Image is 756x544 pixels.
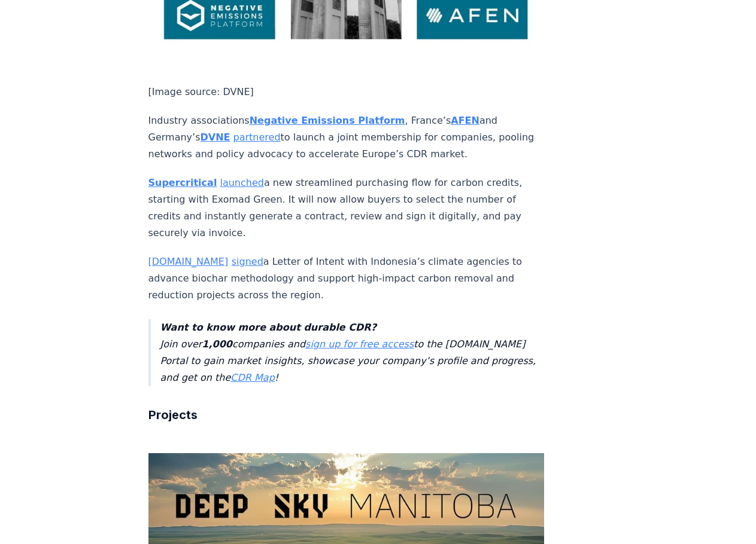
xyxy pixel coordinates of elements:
[148,84,545,100] p: [Image source: DVNE]
[232,256,263,267] a: signed
[202,338,232,350] strong: 1,000
[148,177,217,188] a: Supercritical
[148,112,545,163] p: Industry associations , France’s and Germany’s to launch a joint membership for companies, poolin...
[148,408,198,422] strong: Projects
[305,338,414,350] a: sign up for free access
[160,322,536,383] em: Join over companies and to the [DOMAIN_NAME] Portal to gain market insights, showcase your compan...
[250,115,405,126] a: Negative Emissions Platform
[160,322,377,333] strong: Want to know more about durable CDR?
[148,253,545,304] p: a Letter of Intent with Indonesia’s climate agencies to advance biochar methodology and support h...
[200,132,230,143] a: DVNE
[148,175,545,242] p: a new streamlined purchasing flow for carbon credits, starting with Exomad Green. It will now all...
[220,177,263,188] a: launched
[451,115,479,126] a: AFEN
[230,372,274,383] a: CDR Map
[233,132,281,143] a: partnered
[148,256,229,267] a: [DOMAIN_NAME]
